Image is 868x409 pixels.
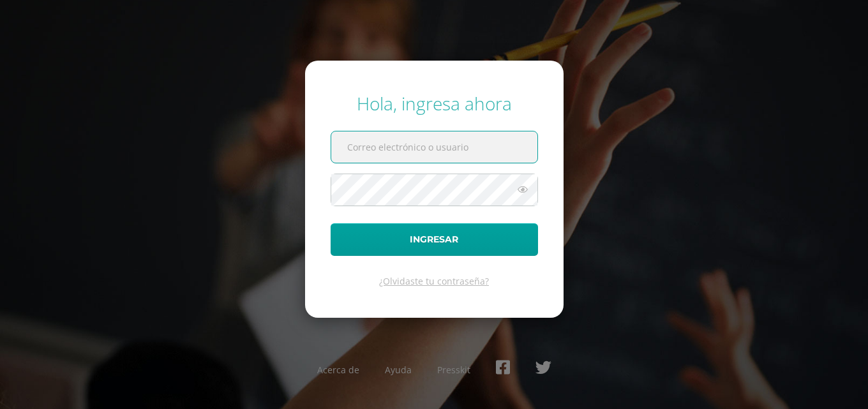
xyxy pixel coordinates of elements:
[331,223,538,256] button: Ingresar
[437,364,470,376] a: Presskit
[331,91,538,115] div: Hola, ingresa ahora
[331,131,537,163] input: Correo electrónico o usuario
[317,364,359,376] a: Acerca de
[379,275,489,287] a: ¿Olvidaste tu contraseña?
[385,364,412,376] a: Ayuda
